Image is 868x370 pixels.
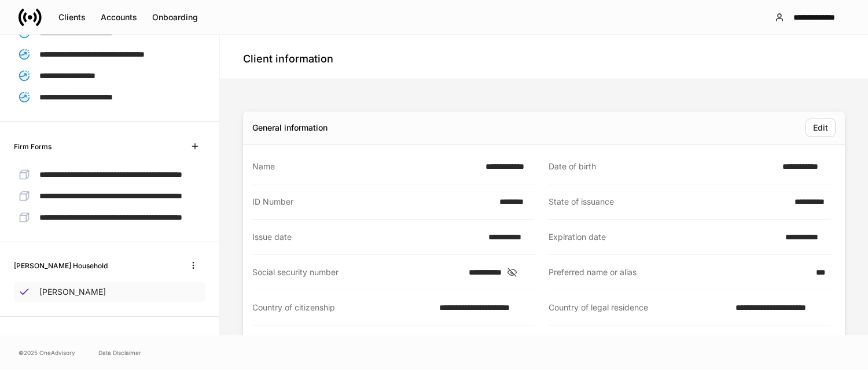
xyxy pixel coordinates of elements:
[549,302,729,313] div: Country of legal residence
[813,124,828,132] div: Edit
[14,260,108,271] h6: [PERSON_NAME] Household
[93,8,145,27] button: Accounts
[14,141,52,152] h6: Firm Forms
[549,161,775,172] div: Date of birth
[14,282,205,302] a: [PERSON_NAME]
[19,348,75,357] span: © 2025 OneAdvisory
[51,8,93,27] button: Clients
[252,196,492,208] div: ID Number
[58,13,86,21] div: Clients
[252,122,328,134] div: General information
[145,8,205,27] button: Onboarding
[549,267,809,278] div: Preferred name or alias
[806,119,836,137] button: Edit
[252,161,479,172] div: Name
[252,302,432,313] div: Country of citizenship
[549,196,788,208] div: State of issuance
[252,231,481,243] div: Issue date
[98,348,141,357] a: Data Disclaimer
[243,52,333,66] h4: Client information
[152,13,198,21] div: Onboarding
[101,13,137,21] div: Accounts
[549,231,778,243] div: Expiration date
[252,267,462,278] div: Social security number
[39,286,106,298] p: [PERSON_NAME]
